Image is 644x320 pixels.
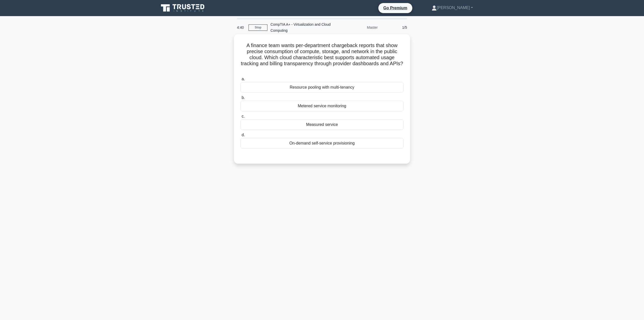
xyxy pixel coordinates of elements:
a: Go Premium [380,5,410,11]
h5: A finance team wants per-department chargeback reports that show precise consumption of compute, ... [240,42,404,73]
div: Master [337,22,381,32]
a: [PERSON_NAME] [420,3,485,13]
div: Resource pooling with multi-tenancy [240,82,404,93]
span: a. [242,77,245,81]
div: On-demand self-service provisioning [240,138,404,149]
span: d. [242,133,245,137]
div: Metered service monitoring [240,101,404,111]
span: c. [242,114,245,118]
a: Stop [249,24,267,31]
div: Measured service [240,119,404,130]
div: 1/5 [381,22,410,32]
div: CompTIA A+ - Virtualization and Cloud Computing [267,19,337,35]
span: b. [242,95,245,100]
div: 4:40 [234,22,249,32]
